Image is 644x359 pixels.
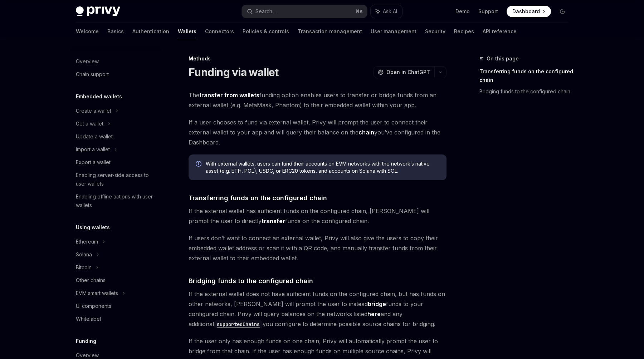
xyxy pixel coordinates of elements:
[368,300,386,308] strong: bridge
[386,69,430,76] span: Open in ChatGPT
[70,169,162,190] a: Enabling server-side access to user wallets
[178,23,196,40] a: Wallets
[76,192,157,210] div: Enabling offline actions with user wallets
[70,300,162,313] a: UI components
[189,55,447,62] div: Methods
[371,5,402,18] button: Ask AI
[70,313,162,325] a: Whitelabel
[76,57,99,66] div: Overview
[455,8,470,15] a: Demo
[355,9,363,14] span: ⌘ K
[70,190,162,212] a: Enabling offline actions with user wallets
[189,90,447,110] span: The funding option enables users to transfer or bridge funds from an external wallet (e.g. MetaMa...
[76,6,120,16] img: dark logo
[76,145,110,154] div: Import a wallet
[76,107,111,115] div: Create a wallet
[371,23,416,40] a: User management
[76,158,111,167] div: Export a wallet
[76,276,106,285] div: Other chains
[70,68,162,81] a: Chain support
[367,310,381,318] a: here
[76,302,111,310] div: UI components
[76,92,122,101] h5: Embedded wallets
[243,23,289,40] a: Policies & controls
[189,193,327,203] span: Transferring funds on the configured chain
[76,70,109,79] div: Chain support
[512,8,540,15] span: Dashboard
[479,86,574,97] a: Bridging funds to the configured chain
[76,315,101,323] div: Whitelabel
[76,23,99,40] a: Welcome
[76,171,157,188] div: Enabling server-side access to user wallets
[454,23,474,40] a: Recipes
[70,130,162,143] a: Update a wallet
[76,289,118,297] div: EVM smart wallets
[189,289,447,329] span: If the external wallet does not have sufficient funds on the configured chain, but has funds on o...
[189,66,279,79] h1: Funding via wallet
[76,132,113,141] div: Update a wallet
[383,8,397,15] span: Ask AI
[214,320,263,328] a: supportedChains
[70,274,162,287] a: Other chains
[483,23,517,40] a: API reference
[189,276,313,286] span: Bridging funds to the configured chain
[242,5,367,18] button: Search...⌘K
[358,129,374,136] a: chain
[507,6,551,17] a: Dashboard
[557,6,568,17] button: Toggle dark mode
[76,263,92,272] div: Bitcoin
[76,223,110,232] h5: Using wallets
[478,8,498,15] a: Support
[206,160,439,174] span: With external wallets, users can fund their accounts on EVM networks with the network’s native as...
[479,66,574,86] a: Transferring funds on the configured chain
[425,23,445,40] a: Security
[189,206,447,226] span: If the external wallet has sufficient funds on the configured chain, [PERSON_NAME] will prompt th...
[70,156,162,169] a: Export a wallet
[107,23,124,40] a: Basics
[189,233,447,263] span: If users don’t want to connect an external wallet, Privy will also give the users to copy their e...
[205,23,234,40] a: Connectors
[262,217,285,225] strong: transfer
[373,66,434,78] button: Open in ChatGPT
[199,92,259,99] strong: transfer from wallets
[214,320,263,328] code: supportedChains
[189,117,447,147] span: If a user chooses to fund via external wallet, Privy will prompt the user to connect their extern...
[76,250,92,259] div: Solana
[298,23,362,40] a: Transaction management
[76,237,98,246] div: Ethereum
[487,54,519,63] span: On this page
[76,119,103,128] div: Get a wallet
[132,23,169,40] a: Authentication
[70,55,162,68] a: Overview
[196,161,203,168] svg: Info
[255,7,275,16] div: Search...
[76,337,96,345] h5: Funding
